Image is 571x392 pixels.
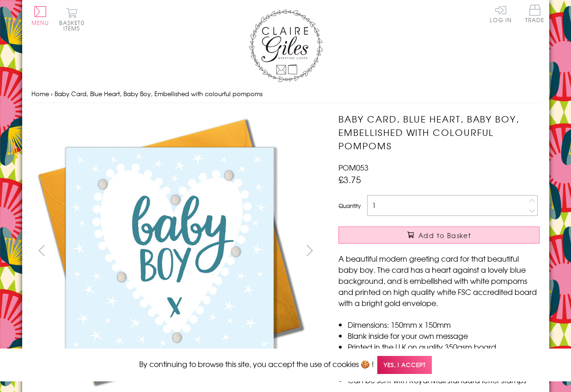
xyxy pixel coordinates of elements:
a: Home [31,89,49,98]
span: Add to Basket [418,231,471,240]
a: Log In [490,5,512,23]
span: Trade [525,5,545,23]
li: Dimensions: 150mm x 150mm [348,319,540,330]
h1: Baby Card, Blue Heart, Baby Boy, Embellished with colourful pompoms [338,112,540,152]
span: 0 items [63,18,85,32]
span: › [51,89,53,98]
button: Add to Basket [338,227,540,244]
button: prev [31,240,52,261]
li: Printed in the U.K on quality 350gsm board [348,341,540,352]
nav: breadcrumbs [31,85,540,104]
a: Trade [525,5,545,24]
button: Menu [31,6,49,25]
span: POM053 [338,162,368,173]
p: A beautiful modern greeting card for that beautiful baby boy. The card has a heart against a love... [338,253,540,308]
span: Baby Card, Blue Heart, Baby Boy, Embellished with colourful pompoms [55,89,263,98]
label: Quantity [338,202,361,210]
img: Baby Card, Blue Heart, Baby Boy, Embellished with colourful pompoms [31,112,308,390]
button: Basket0 items [59,7,85,31]
li: Blank inside for your own message [348,330,540,341]
span: Yes, I accept [377,356,432,374]
button: next [299,240,320,261]
img: Claire Giles Greetings Cards [249,9,323,82]
span: Menu [31,18,49,27]
span: £3.75 [338,173,361,186]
